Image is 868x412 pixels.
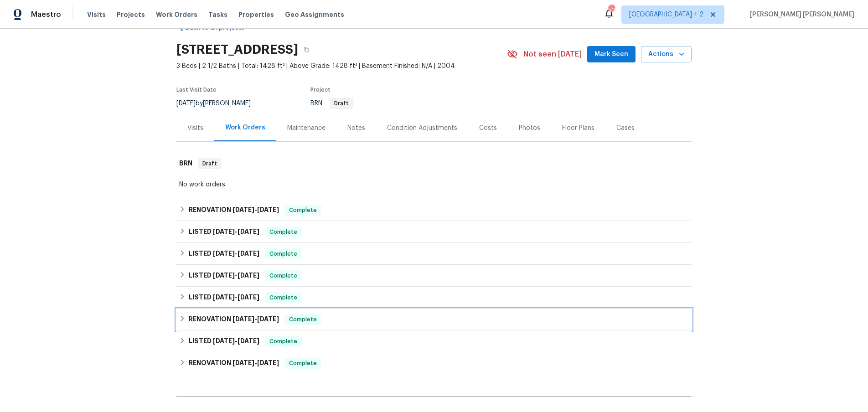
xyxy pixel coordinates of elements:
span: - [232,316,279,322]
span: Project [310,87,331,93]
div: LISTED [DATE]-[DATE]Complete [176,287,692,309]
span: Complete [285,206,320,215]
div: LISTED [DATE]-[DATE]Complete [176,265,692,287]
div: RENOVATION [DATE]-[DATE]Complete [176,352,692,374]
span: [DATE] [232,206,254,213]
span: - [232,360,279,366]
span: - [213,338,259,344]
span: - [213,272,259,278]
span: [DATE] [238,338,259,344]
div: Work Orders [225,123,265,132]
span: [DATE] [257,206,279,213]
h6: LISTED [189,336,259,347]
span: [DATE] [238,250,259,257]
div: RENOVATION [DATE]-[DATE]Complete [176,199,692,221]
span: Complete [285,315,320,324]
span: Mark Seen [594,49,628,60]
div: by [PERSON_NAME] [176,98,262,109]
span: [DATE] [213,250,235,257]
span: [DATE] [238,294,259,300]
div: LISTED [DATE]-[DATE]Complete [176,221,692,243]
div: 50 [608,5,615,15]
button: Copy Address [298,41,315,58]
div: RENOVATION [DATE]-[DATE]Complete [176,309,692,330]
span: [DATE] [176,100,196,107]
span: Complete [266,337,301,346]
span: Complete [266,293,301,302]
h6: LISTED [189,270,259,281]
button: Mark Seen [587,46,635,63]
div: BRN Draft [176,149,692,178]
div: Costs [479,124,497,133]
div: LISTED [DATE]-[DATE]Complete [176,243,692,265]
span: 3 Beds | 2 1/2 Baths | Total: 1428 ft² | Above Grade: 1428 ft² | Basement Finished: N/A | 2004 [176,62,507,71]
div: Condition Adjustments [387,124,457,133]
span: [DATE] [238,272,259,278]
span: [DATE] [238,228,259,235]
h6: LISTED [189,227,259,237]
h6: LISTED [189,248,259,259]
span: Tasks [208,11,227,18]
div: Notes [347,124,365,133]
div: Photos [519,124,540,133]
span: [DATE] [213,294,235,300]
span: Visits [87,10,106,19]
span: Projects [117,10,145,19]
span: Complete [266,249,301,258]
span: Draft [199,159,221,168]
div: LISTED [DATE]-[DATE]Complete [176,330,692,352]
span: Complete [266,227,301,237]
h2: [STREET_ADDRESS] [176,45,298,54]
span: [DATE] [232,316,254,322]
div: Visits [187,124,203,133]
h6: RENOVATION [189,314,279,325]
span: Last Visit Date [176,87,217,93]
span: [PERSON_NAME] [PERSON_NAME] [746,10,854,19]
span: [DATE] [213,228,235,235]
span: Work Orders [156,10,197,19]
span: [GEOGRAPHIC_DATA] + 2 [629,10,703,19]
span: [DATE] [232,360,254,366]
div: Cases [616,124,635,133]
h6: RENOVATION [189,358,279,369]
h6: BRN [179,158,192,169]
span: Maestro [31,10,61,19]
span: BRN [310,100,353,107]
span: Geo Assignments [285,10,344,19]
span: - [213,294,259,300]
span: Draft [331,101,352,106]
button: Actions [641,46,692,63]
span: Actions [648,49,684,60]
span: Not seen [DATE] [523,50,582,59]
span: - [213,228,259,235]
span: Complete [266,271,301,280]
div: No work orders. [179,180,689,189]
span: Complete [285,359,320,368]
span: [DATE] [213,338,235,344]
h6: LISTED [189,292,259,303]
div: Floor Plans [562,124,594,133]
span: [DATE] [257,316,279,322]
span: - [213,250,259,257]
h6: RENOVATION [189,205,279,216]
span: - [232,206,279,213]
span: Properties [238,10,274,19]
span: [DATE] [213,272,235,278]
span: [DATE] [257,360,279,366]
div: Maintenance [287,124,325,133]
